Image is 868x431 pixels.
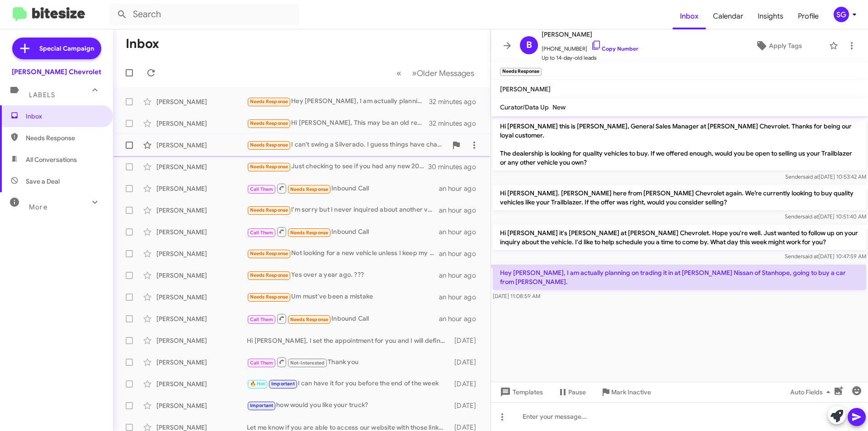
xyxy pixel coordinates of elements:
[12,38,101,59] a: Special Campaign
[250,360,274,366] span: Call Them
[26,112,103,121] span: Inbox
[247,356,450,368] div: Thank you
[250,186,274,192] span: Call Them
[500,85,551,93] span: [PERSON_NAME]
[247,336,450,345] div: Hi [PERSON_NAME], I set the appointment for you and I will definitely see you [DATE]. Our address...
[250,207,288,213] span: Needs Response
[247,292,439,302] div: Um must've been a mistake
[439,184,483,193] div: an hour ago
[247,248,439,259] div: Not looking for a new vehicle unless I keep my current interest rate.
[769,38,802,54] span: Apply Tags
[26,133,103,142] span: Needs Response
[250,99,288,104] span: Needs Response
[542,53,638,62] span: Up to 14-day-old leads
[568,384,586,400] span: Pause
[290,186,329,192] span: Needs Response
[250,381,265,387] span: 🔥 Hot
[290,230,329,236] span: Needs Response
[250,294,288,300] span: Needs Response
[29,91,55,99] span: Labels
[156,314,247,323] div: [PERSON_NAME]
[247,205,439,215] div: I'm sorry but I never inquired about another vehicle I'm happy with the one that I have.
[247,270,439,280] div: Yes over a year ago. ???
[417,68,474,78] span: Older Messages
[26,177,60,186] span: Save a Deal
[250,317,274,322] span: Call Them
[247,379,450,389] div: I can have it for you before the end of the week
[706,3,750,29] a: Calendar
[826,7,858,22] button: SG
[439,271,483,280] div: an hour ago
[542,40,638,53] span: [PHONE_NUMBER]
[673,3,706,29] a: Inbox
[750,3,791,29] a: Insights
[785,173,866,180] span: Sender [DATE] 10:53:42 AM
[491,384,550,400] button: Templates
[250,142,288,148] span: Needs Response
[450,401,483,410] div: [DATE]
[493,225,866,250] p: Hi [PERSON_NAME] it's [PERSON_NAME] at [PERSON_NAME] Chevrolet. Hope you're well. Just wanted to ...
[156,379,247,388] div: [PERSON_NAME]
[493,185,866,210] p: Hi [PERSON_NAME]. [PERSON_NAME] here from [PERSON_NAME] Chevrolet again. We’re currently looking ...
[290,317,329,322] span: Needs Response
[450,336,483,345] div: [DATE]
[126,37,159,51] h1: Inbox
[732,38,825,54] button: Apply Tags
[791,3,826,29] a: Profile
[247,161,429,172] div: Just checking to see if you had any new 2024 or 2025 3500HD LTs hanging around. No rush but proba...
[552,103,566,111] span: New
[783,384,841,400] button: Auto Fields
[247,118,429,128] div: Hi [PERSON_NAME], This may be an old reachout - we connected in the fall of 2022 and purchased a ...
[156,119,247,128] div: [PERSON_NAME]
[412,67,417,79] span: »
[803,173,819,180] span: said at
[790,384,834,400] span: Auto Fields
[802,213,818,220] span: said at
[498,384,543,400] span: Templates
[593,384,658,400] button: Mark Inactive
[247,183,439,194] div: Inbound Call
[493,265,866,290] p: Hey [PERSON_NAME], I am actually planning on trading it in at [PERSON_NAME] Nissan of Stanhope, g...
[785,213,866,220] span: Sender [DATE] 10:51:40 AM
[250,272,288,278] span: Needs Response
[439,293,483,302] div: an hour ago
[156,141,247,150] div: [PERSON_NAME]
[271,381,295,387] span: Important
[611,384,651,400] span: Mark Inactive
[156,336,247,345] div: [PERSON_NAME]
[406,64,480,82] button: Next
[156,293,247,302] div: [PERSON_NAME]
[591,45,638,52] a: Copy Number
[834,7,849,22] div: SG
[156,162,247,171] div: [PERSON_NAME]
[250,403,274,408] span: Important
[439,249,483,258] div: an hour ago
[156,206,247,215] div: [PERSON_NAME]
[542,29,638,40] span: [PERSON_NAME]
[156,227,247,237] div: [PERSON_NAME]
[250,230,274,236] span: Call Them
[550,384,593,400] button: Pause
[247,313,439,324] div: Inbound Call
[439,206,483,215] div: an hour ago
[493,293,540,299] span: [DATE] 11:08:59 AM
[156,249,247,258] div: [PERSON_NAME]
[526,38,532,52] span: B
[785,253,866,260] span: Sender [DATE] 10:47:59 AM
[290,360,325,366] span: Not-Interested
[156,97,247,106] div: [PERSON_NAME]
[250,120,288,126] span: Needs Response
[156,401,247,410] div: [PERSON_NAME]
[493,118,866,171] p: Hi [PERSON_NAME] this is [PERSON_NAME], General Sales Manager at [PERSON_NAME] Chevrolet. Thanks ...
[392,64,480,82] nav: Page navigation example
[391,64,407,82] button: Previous
[247,140,447,150] div: I can't swing a Silverado. I guess things have changed a lot since I got my last one.
[429,97,483,106] div: 32 minutes ago
[439,314,483,323] div: an hour ago
[26,155,77,164] span: All Conversations
[429,162,483,171] div: 30 minutes ago
[156,358,247,367] div: [PERSON_NAME]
